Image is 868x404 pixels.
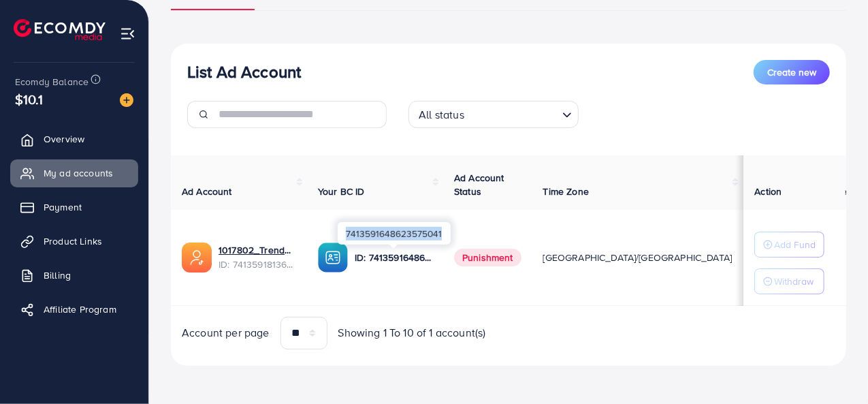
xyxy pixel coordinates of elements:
[754,60,830,84] button: Create new
[120,26,135,42] img: menu
[468,102,557,125] input: Search for option
[15,75,89,89] span: Ecomdy Balance
[338,222,451,245] div: 7413591648623575041
[10,296,138,323] a: Affiliate Program
[755,232,825,258] button: Add Fund
[44,234,102,248] span: Product Links
[10,125,138,153] a: Overview
[44,166,113,180] span: My ad accounts
[775,273,814,290] p: Withdraw
[182,325,270,341] span: Account per page
[755,185,782,198] span: Action
[408,101,579,128] div: Search for option
[810,343,858,394] iframe: Chat
[10,262,138,289] a: Billing
[44,132,84,146] span: Overview
[543,251,733,264] span: [GEOGRAPHIC_DATA]/[GEOGRAPHIC_DATA]
[767,65,816,79] span: Create new
[775,236,816,253] p: Add Fund
[182,243,212,273] img: ic-ads-acc.e4c84228.svg
[338,325,486,341] span: Showing 1 To 10 of 1 account(s)
[543,185,589,198] span: Time Zone
[454,249,521,266] span: Punishment
[44,200,82,214] span: Payment
[44,302,116,316] span: Affiliate Program
[44,268,71,282] span: Billing
[10,193,138,221] a: Payment
[15,89,43,109] span: $10.1
[755,268,825,294] button: Withdraw
[187,62,301,82] h3: List Ad Account
[355,249,432,266] p: ID: 7413591648623575041
[219,243,296,271] div: <span class='underline'>1017802_Trendy Abodes 12_1726111371570</span></br>7413591813690425361
[454,171,504,198] span: Ad Account Status
[182,185,232,198] span: Ad Account
[219,258,296,271] span: ID: 7413591813690425361
[219,243,296,257] a: 1017802_Trendy Abodes 12_1726111371570
[318,243,348,273] img: ic-ba-acc.ded83a64.svg
[120,93,133,107] img: image
[14,19,106,40] img: logo
[318,185,365,198] span: Your BC ID
[10,228,138,255] a: Product Links
[416,105,467,125] span: All status
[10,159,138,187] a: My ad accounts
